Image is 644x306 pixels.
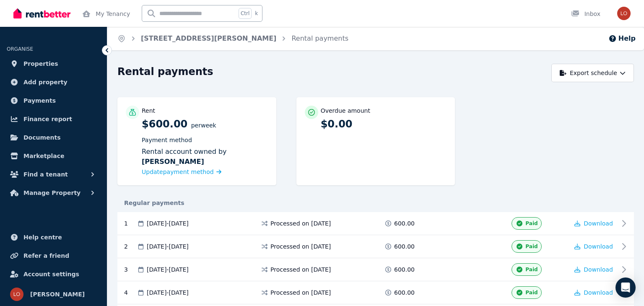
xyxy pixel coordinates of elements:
[7,74,100,91] a: Add property
[525,266,538,273] span: Paid
[7,229,100,246] a: Help centre
[13,7,70,20] img: RentBetter
[525,289,538,296] span: Paid
[394,242,415,251] span: 600.00
[270,219,331,228] span: Processed on [DATE]
[7,129,100,146] a: Documents
[7,247,100,264] a: Refer a friend
[571,10,600,18] div: Inbox
[255,10,258,17] span: k
[584,266,613,273] span: Download
[7,111,100,127] a: Finance report
[291,34,348,42] a: Rental payments
[608,34,636,44] button: Help
[124,240,137,253] div: 2
[7,92,100,109] a: Payments
[525,220,538,227] span: Paid
[124,286,137,299] div: 4
[141,34,276,42] a: [STREET_ADDRESS][PERSON_NAME]
[117,65,213,78] h1: Rental payments
[321,117,447,131] p: $0.00
[7,266,100,283] a: Account settings
[574,219,613,228] button: Download
[124,217,137,230] div: 1
[147,242,189,251] span: [DATE] - [DATE]
[142,106,155,115] p: Rent
[525,243,538,250] span: Paid
[23,169,68,179] span: Find a tenant
[321,106,370,115] p: Overdue amount
[7,166,100,183] button: Find a tenant
[239,8,252,19] span: Ctrl
[23,132,61,143] span: Documents
[574,288,613,297] button: Download
[23,114,72,124] span: Finance report
[23,269,79,279] span: Account settings
[30,289,85,299] span: [PERSON_NAME]
[124,263,137,276] div: 3
[107,27,358,50] nav: Breadcrumb
[23,96,56,106] span: Payments
[23,251,69,261] span: Refer a friend
[142,169,214,175] span: Update payment method
[147,219,189,228] span: [DATE] - [DATE]
[23,151,64,161] span: Marketplace
[584,243,613,250] span: Download
[574,242,613,251] button: Download
[23,59,58,69] span: Properties
[270,242,331,251] span: Processed on [DATE]
[617,7,631,20] img: Lorie Declarador
[574,265,613,274] button: Download
[7,148,100,164] a: Marketplace
[394,219,415,228] span: 600.00
[7,46,33,52] span: ORGANISE
[23,232,62,242] span: Help centre
[7,184,100,201] button: Manage Property
[142,157,204,167] b: [PERSON_NAME]
[147,265,189,274] span: [DATE] - [DATE]
[270,288,331,297] span: Processed on [DATE]
[270,265,331,274] span: Processed on [DATE]
[23,77,68,87] span: Add property
[7,55,100,72] a: Properties
[142,147,268,167] div: Rental account owned by
[10,288,23,301] img: Lorie Declarador
[117,199,634,207] div: Regular payments
[147,288,189,297] span: [DATE] - [DATE]
[142,136,268,144] p: Payment method
[394,288,415,297] span: 600.00
[394,265,415,274] span: 600.00
[584,289,613,296] span: Download
[615,277,636,298] div: Open Intercom Messenger
[551,64,634,82] button: Export schedule
[584,220,613,227] span: Download
[23,188,80,198] span: Manage Property
[191,122,216,129] span: per Week
[142,117,268,177] p: $600.00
